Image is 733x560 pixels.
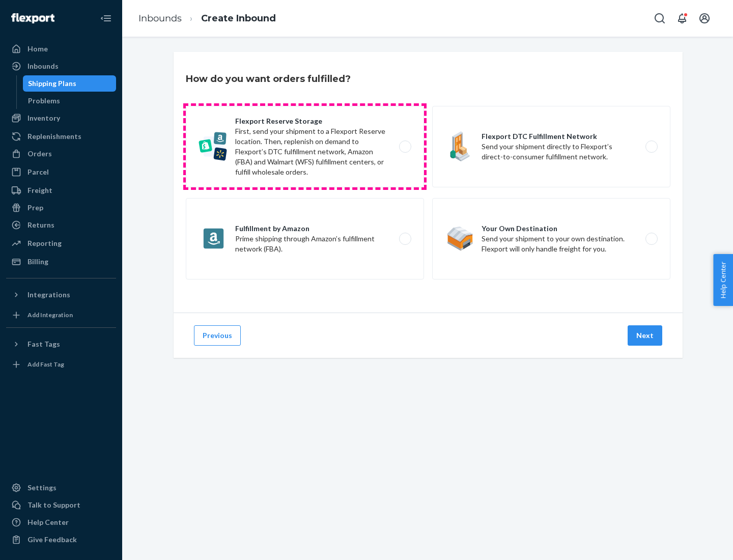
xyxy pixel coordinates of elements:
div: Orders [27,149,52,159]
a: Inbounds [6,58,116,74]
div: Prep [27,203,43,213]
a: Freight [6,182,116,199]
div: Returns [27,220,54,230]
div: Reporting [27,238,62,248]
button: Help Center [713,254,733,306]
button: Close Navigation [96,8,116,29]
div: Problems [28,96,60,106]
div: Home [27,44,48,54]
div: Fast Tags [27,339,60,349]
h3: How do you want orders fulfilled? [186,72,351,86]
button: Next [628,325,662,346]
a: Add Fast Tag [6,356,116,373]
img: Flexport logo [11,13,54,23]
div: Add Fast Tag [27,360,64,369]
button: Give Feedback [6,531,116,548]
div: Settings [27,483,57,493]
a: Replenishments [6,128,116,145]
a: Parcel [6,164,116,180]
div: Parcel [27,167,49,177]
a: Problems [23,93,117,109]
button: Open account menu [694,8,715,29]
button: Integrations [6,287,116,303]
a: Inbounds [138,13,182,24]
div: Give Feedback [27,535,77,545]
div: Shipping Plans [28,78,76,89]
div: Billing [27,257,48,267]
div: Help Center [27,517,69,527]
div: Freight [27,185,52,195]
a: Prep [6,200,116,216]
a: Talk to Support [6,497,116,513]
div: Replenishments [27,131,81,142]
div: Add Integration [27,311,73,319]
a: Settings [6,480,116,496]
div: Talk to Support [27,500,80,510]
a: Inventory [6,110,116,126]
a: Help Center [6,514,116,530]
ol: breadcrumbs [130,4,284,34]
a: Home [6,41,116,57]
a: Billing [6,254,116,270]
a: Shipping Plans [23,75,117,92]
a: Add Integration [6,307,116,323]
button: Fast Tags [6,336,116,352]
button: Previous [194,325,241,346]
a: Reporting [6,235,116,251]
div: Inventory [27,113,60,123]
button: Open notifications [672,8,692,29]
a: Orders [6,146,116,162]
a: Create Inbound [201,13,276,24]
div: Inbounds [27,61,59,71]
a: Returns [6,217,116,233]
button: Open Search Box [650,8,670,29]
div: Integrations [27,290,70,300]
